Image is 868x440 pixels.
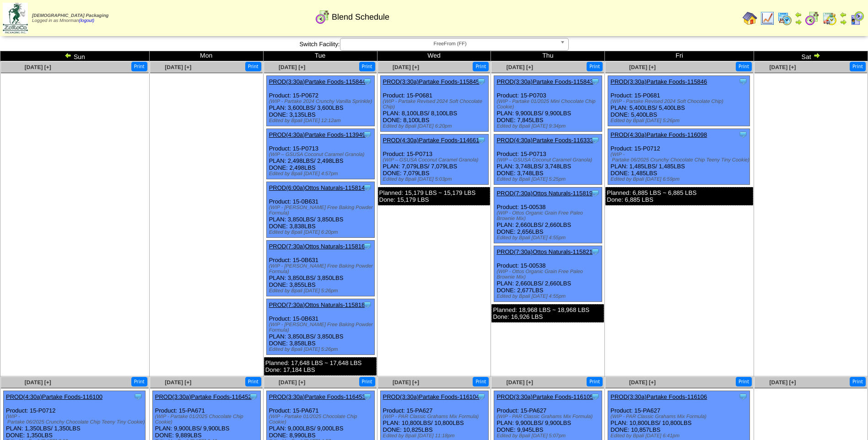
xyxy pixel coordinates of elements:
td: Sun [0,51,150,61]
a: [DATE] [+] [507,379,533,386]
img: line_graph.gif [760,11,775,26]
div: Planned: 6,885 LBS ~ 6,885 LBS Done: 6,885 LBS [605,187,753,205]
div: (WIP – GSUSA Coconut Caramel Granola) [496,157,602,163]
div: Edited by Bpali [DATE] 6:59pm [610,177,749,182]
a: PROD(7:30a)Ottos Naturals-115819 [496,190,593,197]
img: Tooltip [739,130,748,139]
span: [DATE] [+] [279,64,305,70]
td: Mon [149,51,263,61]
div: Edited by Bpali [DATE] 5:26pm [269,347,374,352]
div: Edited by Bpali [DATE] 6:41pm [610,433,749,439]
div: (WIP - Ottos Organic Grain Free Paleo Brownie Mix) [496,210,602,221]
img: arrowright.gif [813,52,820,59]
a: PROD(4:30a)Partake Foods-116098 [610,131,707,138]
div: (WIP - Partake 01/2025 Mini Chocolate Chip Cookie) [496,99,602,110]
div: Planned: 15,179 LBS ~ 15,179 LBS Done: 15,179 LBS [378,187,491,205]
a: PROD(6:00a)Ottos Naturals-115814 [269,184,365,191]
a: (logout) [79,18,94,23]
a: PROD(3:30a)Partake Foods-116104 [383,393,480,400]
div: Edited by Bpali [DATE] 5:25pm [496,177,602,182]
a: PROD(3:30a)Partake Foods-115843 [496,78,593,85]
div: Edited by Bpali [DATE] 5:07pm [496,433,602,439]
a: [DATE] [+] [507,64,533,70]
button: Print [587,62,603,71]
a: PROD(7:30a)Ottos Naturals-115818 [269,301,365,308]
div: Edited by Bpali [DATE] 6:20pm [383,123,488,129]
div: (WIP - [PERSON_NAME] Free Baking Powder Formula) [269,263,374,274]
span: [DATE] [+] [25,64,51,70]
img: Tooltip [363,77,372,86]
div: (WIP - PAR Classic Grahams Mix Formula) [610,414,749,419]
button: Print [245,377,261,386]
div: (WIP – GSUSA Coconut Caramel Granola) [269,152,374,157]
div: Planned: 17,648 LBS ~ 17,648 LBS Done: 17,184 LBS [264,357,377,376]
div: Product: 15-P0672 PLAN: 3,600LBS / 3,600LBS DONE: 3,135LBS [266,76,374,126]
a: [DATE] [+] [629,64,656,70]
div: (WIP - [PERSON_NAME] Free Baking Powder Formula) [269,322,374,333]
img: Tooltip [591,247,600,256]
td: Fri [605,51,754,61]
td: Sat [754,51,868,61]
img: Tooltip [591,135,600,145]
div: (WIP – GSUSA Coconut Caramel Granola) [383,157,488,163]
a: [DATE] [+] [279,379,305,386]
div: (WIP - Partake 01/2025 Chocolate Chip Cookie) [155,414,260,425]
button: Print [359,377,375,386]
a: [DATE] [+] [629,379,656,386]
div: Product: 15-P0712 PLAN: 1,485LBS / 1,485LBS DONE: 1,485LBS [608,129,750,185]
a: [DATE] [+] [770,64,796,70]
div: Product: 15-P0713 PLAN: 3,748LBS / 3,748LBS DONE: 3,748LBS [494,134,602,185]
img: Tooltip [477,392,486,401]
img: arrowleft.gif [795,11,802,18]
a: [DATE] [+] [393,379,419,386]
button: Print [473,62,489,71]
img: calendarinout.gif [822,11,837,26]
div: (WIP - Partake Revised 2024 Soft Chocolate Chip) [383,99,488,110]
a: PROD(7:30a)Ottos Naturals-115821 [496,248,593,255]
button: Print [736,62,752,71]
img: Tooltip [249,392,258,401]
a: [DATE] [+] [25,379,51,386]
div: Edited by Bpali [DATE] 5:03pm [383,177,488,182]
div: (WIP - [PERSON_NAME] Free Baking Powder Formula) [269,205,374,216]
div: Planned: 18,968 LBS ~ 18,968 LBS Done: 16,926 LBS [491,304,604,322]
span: Blend Schedule [332,12,389,22]
button: Print [131,377,147,386]
img: calendarprod.gif [777,11,792,26]
img: Tooltip [363,392,372,401]
span: FreeFrom (FF) [344,38,556,49]
a: [DATE] [+] [770,379,796,386]
div: Product: 15-00538 PLAN: 2,660LBS / 2,660LBS DONE: 2,656LBS [494,188,602,243]
a: PROD(3:30a)Partake Foods-115846 [610,78,707,85]
a: PROD(3:30a)Partake Foods-116106 [610,393,707,400]
a: [DATE] [+] [165,379,191,386]
img: home.gif [743,11,757,26]
img: Tooltip [363,241,372,251]
div: Product: 15-P0703 PLAN: 9,900LBS / 9,900LBS DONE: 7,845LBS [494,76,602,132]
button: Print [850,377,866,386]
div: (WIP - Partake 01/2025 Chocolate Chip Cookie) [269,414,374,425]
td: Thu [491,51,605,61]
button: Print [473,377,489,386]
a: PROD(4:30a)Partake Foods-114661 [383,137,480,144]
img: arrowleft.gif [840,11,847,18]
img: Tooltip [477,135,486,145]
img: arrowright.gif [840,18,847,26]
button: Print [587,377,603,386]
img: Tooltip [591,77,600,86]
img: arrowright.gif [795,18,802,26]
img: Tooltip [739,392,748,401]
img: Tooltip [363,300,372,309]
a: PROD(4:30a)Partake Foods-116333 [496,137,593,144]
a: PROD(4:30a)Partake Foods-116100 [6,393,102,400]
div: Product: 15-00538 PLAN: 2,660LBS / 2,660LBS DONE: 2,677LBS [494,246,602,302]
td: Wed [377,51,491,61]
div: Edited by Bpali [DATE] 5:26pm [269,288,374,294]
